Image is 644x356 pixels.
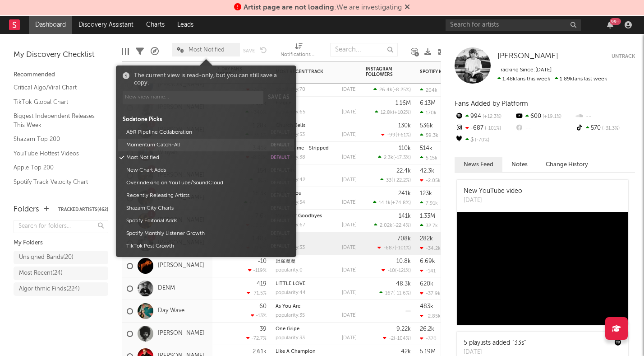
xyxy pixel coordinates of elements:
button: Momentum Catch-All [123,139,266,151]
a: DENM [158,285,175,292]
div: ( ) [374,222,411,228]
div: One Gripe [276,327,357,332]
div: -- [515,122,575,134]
div: 33s [276,236,357,241]
div: popularity: 44 [276,290,306,295]
div: -687 [455,122,515,134]
div: ( ) [373,200,411,206]
button: default [271,143,290,147]
span: +102 % [394,110,409,115]
div: My Discovery Checklist [14,50,108,61]
div: 22.4k [396,168,411,174]
div: My Folders [14,238,108,248]
input: New view name... [123,91,263,104]
a: Apple Top 200 [14,163,99,173]
input: Search for artists [446,19,581,31]
span: +19.1 % [541,114,561,119]
div: [DATE] [342,245,357,250]
div: -71.5 % [247,290,267,296]
button: Notes [502,157,537,172]
span: -31.3 % [601,126,620,131]
div: -- [575,111,635,122]
div: 514k [420,145,432,151]
span: -17.3 % [395,155,409,160]
a: Spotify Track Velocity Chart [14,177,99,187]
div: Like A Champion [276,349,357,354]
div: 42.3k [420,168,434,174]
div: [DATE] [342,87,357,92]
button: News Feed [455,157,502,172]
a: Made for Goodbyes [276,214,322,219]
span: -22.4 % [394,223,409,228]
a: 归途漫漫 [276,259,295,264]
span: Dismiss [405,4,410,11]
div: -37.9k [420,290,441,296]
input: Search... [330,43,398,56]
span: -2 [389,336,394,341]
button: 99+ [607,21,613,28]
div: ( ) [381,132,411,138]
a: Dashboard [29,16,72,34]
div: Notifications (Artist) [281,38,317,65]
span: 1.48k fans this week [497,76,550,82]
span: Tracking Since: [DATE] [497,67,552,73]
div: 5.15k [420,155,437,161]
div: 241k [398,191,411,197]
span: 14.1k [379,201,391,206]
a: [PERSON_NAME] [158,330,204,337]
div: 570 [575,122,635,134]
button: New Chart Adds [123,164,266,177]
span: : We are investigating [244,4,402,11]
input: Search for folders... [14,220,108,233]
div: [DATE] [342,132,357,137]
div: Unsigned Bands ( 20 ) [19,252,74,263]
div: ( ) [383,335,411,341]
div: ( ) [373,87,411,93]
div: Recommended [14,70,108,80]
button: default [271,206,290,211]
div: ( ) [380,177,411,183]
a: One Gripe [276,327,299,332]
div: 419 [257,281,267,287]
span: 26.4k [379,88,392,93]
button: Shazam City Charts [123,202,266,215]
a: As You Are [276,304,300,309]
div: [DATE] [342,268,357,273]
a: Leads [171,16,200,34]
div: 141k [399,213,411,219]
button: Spotify Monthly Listener Growth [123,227,266,240]
div: 282k [420,236,433,242]
div: 60 [259,304,267,309]
button: Save [243,48,255,53]
span: +22.2 % [393,178,409,183]
div: 5.19M [420,349,436,355]
button: default [271,231,290,236]
span: [PERSON_NAME] [497,52,558,60]
button: Untrack [612,52,635,61]
div: popularity: 35 [276,313,305,318]
div: Edit Columns [122,38,129,65]
button: Save as [268,91,290,104]
div: 7.91k [420,200,438,206]
a: Biggest Independent Releases This Week [14,111,99,130]
a: TikTok Global Chart [14,97,99,107]
a: Unsigned Bands(20) [14,251,108,264]
div: LITTLE LOVE [276,281,357,286]
button: default [271,181,290,185]
a: Discovery Assistant [72,16,140,34]
a: Algorithmic Finds(224) [14,282,108,296]
div: Church Bells [276,123,357,128]
div: Instagram Followers [366,66,397,77]
div: popularity: 0 [276,268,303,273]
div: Made for Goodbyes [276,214,357,219]
div: Sodatone Picks [123,116,290,124]
div: 536k [420,123,433,129]
div: ( ) [375,109,411,115]
a: [PERSON_NAME] [497,52,558,61]
div: 620k [420,281,433,287]
a: Critical Algo/Viral Chart [14,83,99,93]
div: Notifications (Artist) [281,50,317,61]
a: Like A Champion [276,349,316,354]
button: A&R Pipeline Collaboration [123,126,266,139]
div: Algorithmic Finds ( 224 ) [19,284,80,295]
